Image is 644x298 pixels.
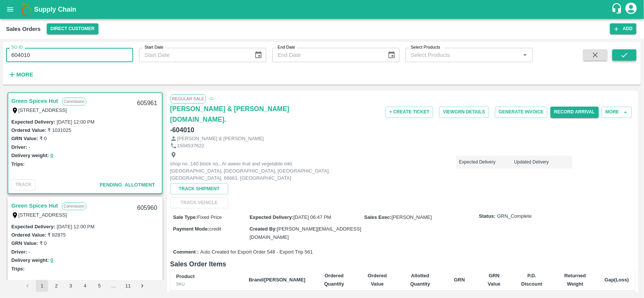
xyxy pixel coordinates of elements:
b: GRN [454,277,465,283]
b: Ordered Quantity [324,273,344,287]
p: 1504537622 [177,142,204,150]
button: Add [610,23,636,34]
span: Auto Created for Export Order 548 - Export Trip 561 [200,249,313,256]
button: Generate Invoice [495,107,547,118]
div: … [108,283,120,290]
p: [PERSON_NAME] & [PERSON_NAME] [177,135,264,142]
label: Expected Delivery : [11,224,55,229]
label: Select Products [411,44,440,50]
label: Ordered Value: [11,127,46,133]
label: - [29,144,30,150]
label: ₹ 1031025 [48,127,71,133]
span: [PERSON_NAME] [392,214,432,220]
label: SO ID [11,44,23,50]
label: Delivery weight: [11,153,49,158]
button: Go to page 3 [65,280,77,292]
b: Product [176,274,195,279]
label: Trips: [11,266,25,272]
label: Trips: [11,161,25,167]
button: Open [520,50,530,60]
button: More [6,68,35,81]
a: Green Spices Hut [11,201,58,211]
input: Start Date [139,48,248,62]
label: End Date [278,44,295,50]
span: [PERSON_NAME][EMAIL_ADDRESS][DOMAIN_NAME] [249,226,361,240]
button: More [602,107,632,118]
button: Go to page 11 [122,280,134,292]
span: credit [209,226,221,232]
label: Sale Type : [173,214,197,220]
label: Expected Delivery : [11,119,55,125]
label: [STREET_ADDRESS] [18,107,67,113]
span: Pending_Allotment [100,182,155,188]
b: P.D. Discount [521,273,543,287]
nav: pagination navigation [20,280,149,292]
a: [PERSON_NAME] & [PERSON_NAME][DOMAIN_NAME]. [170,104,325,125]
p: Commission [62,98,86,105]
label: Ordered Value: [11,232,46,238]
button: page 1 [36,280,48,292]
button: + Create Ticket [386,107,433,118]
div: SKU [176,281,237,287]
label: Expected Delivery : [249,214,293,220]
b: Supply Chain [34,6,76,13]
p: Expected Delivery [459,159,514,165]
label: GRN Value: [11,136,38,141]
button: ViewGRN Details [439,107,489,118]
button: Go to page 2 [50,280,62,292]
span: [DATE] 06:47 PM [294,214,331,220]
button: Track Shipment [170,183,228,194]
div: 605961 [132,95,161,112]
input: End Date [272,48,381,62]
button: 0 [51,256,53,265]
label: Driver: [11,144,27,150]
b: Ordered Value [368,273,387,287]
p: Commission [62,202,86,210]
input: Enter SO ID [6,48,133,62]
b: GRN Value [488,273,501,287]
b: Returned Weight [564,273,586,287]
label: Status: [479,213,496,220]
span: Regular Sale [170,94,206,103]
b: Allotted Quantity [410,273,430,287]
label: Sales Exec : [364,214,392,220]
h6: - 604010 [170,125,194,135]
div: account of current user [624,2,638,17]
strong: More [16,72,33,78]
label: Start Date [144,44,163,50]
button: Choose date [384,48,399,62]
h6: Sales Order Items [170,259,635,269]
img: logo [19,2,34,17]
label: Driver: [11,249,27,255]
span: GRN_Complete [497,213,532,220]
button: Go to page 5 [93,280,105,292]
label: Delivery weight: [11,257,49,263]
div: 605960 [132,199,161,217]
b: Gap(Loss) [605,277,629,283]
button: open drawer [2,1,19,18]
a: Green Spices Hut [11,96,58,106]
button: Choose date [251,48,266,62]
label: ₹ 82875 [48,232,66,238]
button: Go to page 4 [79,280,91,292]
label: ₹ 0 [40,240,47,246]
label: GRN Value: [11,240,38,246]
p: Updated Delivery [514,159,569,165]
p: shop no. 140 block no,, Al aweer fruit and vegetable mkt. [GEOGRAPHIC_DATA], [GEOGRAPHIC_DATA], [... [170,160,340,182]
label: [STREET_ADDRESS] [18,212,67,218]
label: [DATE] 12:00 PM [57,119,94,125]
a: Supply Chain [34,4,611,15]
label: ₹ 0 [40,136,47,141]
label: Created By : [249,226,277,232]
label: - [29,249,30,255]
span: Fixed Price [197,214,222,220]
div: customer-support [611,3,624,16]
button: Select DC [47,23,98,34]
label: Comment : [173,249,199,256]
label: [DATE] 12:00 PM [57,224,94,229]
div: Sales Orders [6,24,41,34]
button: Record Arrival [550,107,599,118]
b: Brand/[PERSON_NAME] [249,277,305,283]
input: Select Products [408,50,518,60]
